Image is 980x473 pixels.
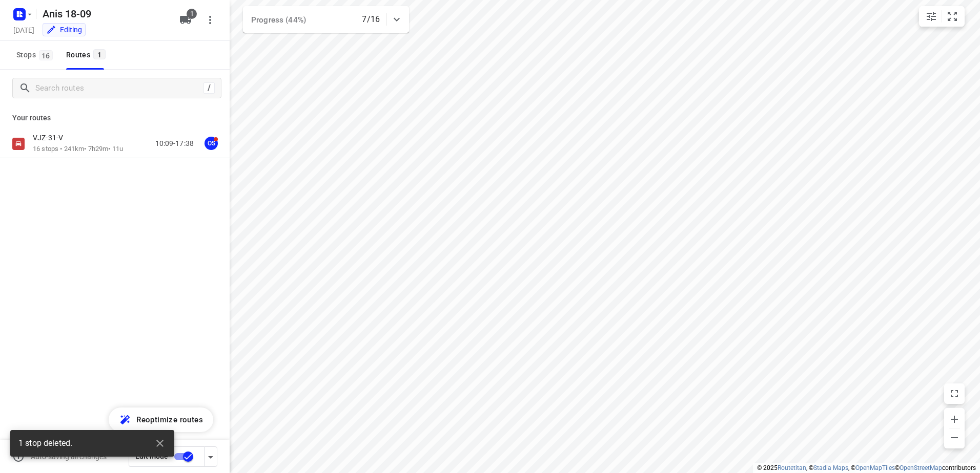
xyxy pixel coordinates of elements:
[919,6,965,27] div: small contained button group
[38,6,171,22] h5: Rename
[855,464,895,471] a: OpenMapTiles
[243,6,409,33] div: Progress (44%)7/16
[203,82,215,94] div: /
[93,49,106,59] span: 1
[187,9,197,19] span: 1
[251,15,306,25] span: Progress (44%)
[362,13,380,26] p: 7/16
[778,464,806,471] a: Routetitan
[16,49,56,61] span: Stops
[813,464,848,471] a: Stadia Maps
[35,80,203,96] input: Search routes
[136,413,203,426] span: Reoptimize routes
[757,464,976,471] li: © 2025 , © , © © contributors
[201,133,221,154] button: OS
[921,6,942,27] button: Map settings
[33,133,69,142] p: VJZ-31-V
[66,49,109,61] div: Routes
[942,6,963,27] button: Fit zoom
[9,24,38,36] h5: Project date
[205,137,218,150] div: OS
[175,10,196,30] button: 1
[12,113,217,123] p: Your routes
[109,407,213,432] button: Reoptimize routes
[155,138,194,149] p: 10:09-17:38
[39,50,53,60] span: 16
[205,450,217,463] div: Driver app settings
[18,438,72,449] span: 1 stop deleted.
[46,25,82,35] div: You are currently in edit mode.
[33,144,123,154] p: 16 stops • 241km • 7h29m • 11u
[900,464,942,471] a: OpenStreetMap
